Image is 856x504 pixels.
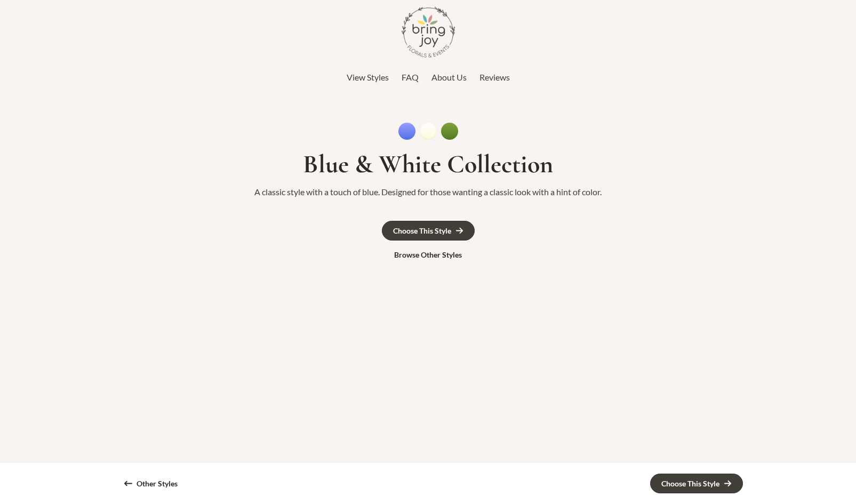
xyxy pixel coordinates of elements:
[382,221,475,241] a: Choose This Style
[479,69,510,85] a: Reviews
[394,251,462,259] div: Browse Other Styles
[393,227,451,235] div: Choose This Style
[114,474,188,493] a: Other Styles
[347,69,389,85] a: View Styles
[108,69,748,85] nav: Top Header Menu
[479,72,510,82] span: Reviews
[402,69,419,85] a: FAQ
[383,246,473,264] a: Browse Other Styles
[650,474,743,493] a: Choose This Style
[347,72,389,82] span: View Styles
[661,480,719,487] div: Choose This Style
[431,69,467,85] a: About Us
[137,480,178,487] div: Other Styles
[431,72,467,82] span: About Us
[402,72,419,82] span: FAQ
